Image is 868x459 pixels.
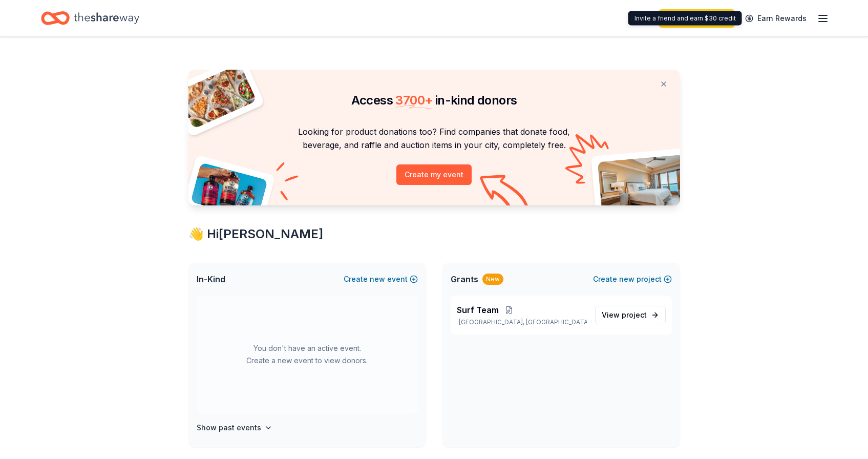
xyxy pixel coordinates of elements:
[41,6,139,30] a: Home
[739,9,813,28] a: Earn Rewards
[482,274,503,285] div: New
[659,9,735,28] a: Start free trial
[595,306,666,324] a: View project
[593,273,672,285] button: Createnewproject
[628,11,742,26] div: Invite a friend and earn $30 credit
[197,296,418,413] div: You don't have an active event. Create a new event to view donors.
[457,304,499,316] span: Surf Team
[619,273,634,285] span: new
[602,309,647,321] span: View
[188,226,680,242] div: 👋 Hi [PERSON_NAME]
[197,273,225,285] span: In-Kind
[451,273,478,285] span: Grants
[395,93,432,108] span: 3700 +
[370,273,385,285] span: new
[622,310,647,319] span: project
[177,64,257,129] img: Pizza
[201,125,668,152] p: Looking for product donations too? Find companies that donate food, beverage, and raffle and auct...
[480,175,531,213] img: Curvy arrow
[344,273,418,285] button: Createnewevent
[457,318,587,326] p: [GEOGRAPHIC_DATA], [GEOGRAPHIC_DATA]
[197,422,272,434] button: Show past events
[396,164,472,185] button: Create my event
[197,422,261,434] h4: Show past events
[351,93,517,108] span: Access in-kind donors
